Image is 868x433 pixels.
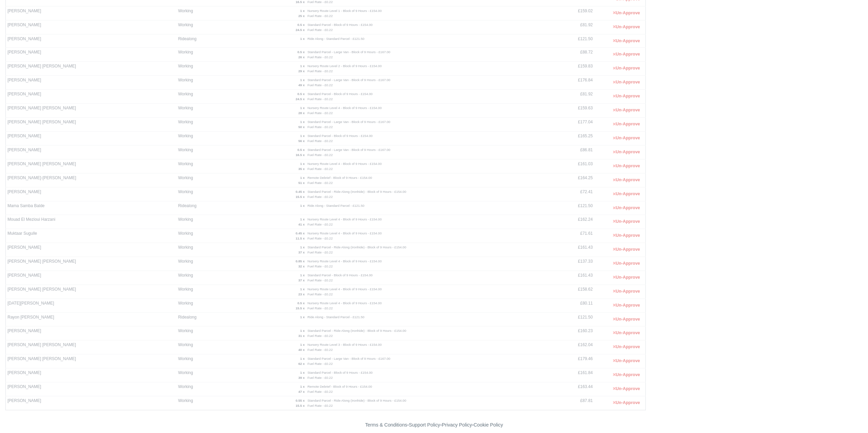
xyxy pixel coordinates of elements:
td: [PERSON_NAME] [PERSON_NAME] [6,62,177,76]
strong: 47 x [298,390,305,393]
small: Fuel Rate - £0.22 [307,264,333,268]
td: Working [176,104,228,118]
strong: 0.5 x [297,50,305,54]
strong: 51 x [298,181,305,185]
small: Standard Parcel - Block of 9 Hours - £154.00 [307,273,372,277]
strong: 1 x [300,287,305,291]
strong: 24.5 x [296,28,305,32]
td: [PERSON_NAME] [6,34,177,48]
td: £164.25 [533,173,594,187]
strong: 1 x [300,357,305,360]
small: Nursery Route Level 4 - Block of 9 Hours - £154.00 [307,287,382,291]
td: [PERSON_NAME] [6,270,177,284]
strong: 1 x [300,343,305,346]
td: [PERSON_NAME] [PERSON_NAME] [6,104,177,118]
td: [PERSON_NAME] [6,396,177,410]
td: £161.03 [533,159,594,173]
strong: 1 x [300,78,305,82]
td: £161.43 [533,270,594,284]
iframe: Chat Widget [834,400,868,433]
small: Fuel Rate - £0.22 [307,111,333,115]
button: Un-Approve [609,398,644,408]
td: [PERSON_NAME] [PERSON_NAME] [6,354,177,368]
td: Working [176,396,228,410]
strong: 1 x [300,204,305,207]
td: £163.44 [533,382,594,396]
td: £179.46 [533,354,594,368]
td: [PERSON_NAME] [6,20,177,34]
strong: 1 x [300,9,305,13]
button: Un-Approve [609,8,644,18]
td: Working [176,90,228,104]
td: Ridealong [176,201,228,215]
small: Standard Parcel - Block of 9 Hours - £154.00 [307,134,372,138]
strong: 1 x [300,162,305,166]
td: Working [176,159,228,173]
td: Working [176,187,228,201]
button: Un-Approve [609,217,644,227]
strong: 1 x [300,64,305,68]
small: Fuel Rate - £0.22 [307,222,333,226]
small: Remote Debrief - Block of 9 Hours - £154.00 [307,176,372,180]
button: Un-Approve [609,342,644,352]
strong: 1 x [300,315,305,319]
td: £81.92 [533,90,594,104]
td: Ridealong [176,34,228,48]
button: Un-Approve [609,105,644,115]
small: Fuel Rate - £0.22 [307,278,333,282]
strong: 11.5 x [296,236,305,240]
td: Working [176,173,228,187]
strong: 16.5 x [296,153,305,157]
small: Standard Parcel - Large Van - Block of 9 Hours - £167.00 [307,120,390,124]
small: Fuel Rate - £0.22 [307,97,333,101]
strong: 37 x [298,250,305,254]
td: £88.72 [533,48,594,62]
small: Fuel Rate - £0.22 [307,55,333,59]
td: £81.92 [533,20,594,34]
td: [PERSON_NAME] [6,132,177,145]
small: Fuel Rate - £0.22 [307,292,333,296]
td: Working [176,243,228,257]
strong: 35 x [298,167,305,171]
small: Fuel Rate - £0.22 [307,69,333,73]
button: Un-Approve [609,370,644,380]
td: Working [176,118,228,132]
td: [PERSON_NAME] [PERSON_NAME] [6,257,177,270]
small: Fuel Rate - £0.22 [307,125,333,129]
small: Nursery Route Level 4 - Block of 9 Hours - £154.00 [307,106,382,110]
td: [PERSON_NAME] [6,48,177,62]
td: [PERSON_NAME] [PERSON_NAME] [6,159,177,173]
td: £162.24 [533,215,594,229]
small: Fuel Rate - £0.22 [307,83,333,87]
strong: 40 x [298,348,305,352]
strong: 15.5 x [296,404,305,407]
strong: 0.5 x [297,92,305,96]
button: Un-Approve [609,245,644,254]
button: Un-Approve [609,384,644,394]
small: Ride Along - Standard Parcel - £121.50 [307,37,364,41]
button: Un-Approve [609,273,644,282]
small: Standard Parcel - Ride Along (Ironhide) - Block of 9 Hours - £154.00 [307,399,406,402]
td: Working [176,145,228,159]
small: Fuel Rate - £0.22 [307,348,333,352]
small: Ride Along - Standard Parcel - £121.50 [307,315,364,319]
td: £162.04 [533,340,594,354]
strong: 0.45 x [296,190,305,194]
small: Fuel Rate - £0.22 [307,139,333,143]
td: £158.62 [533,284,594,298]
td: Mama Samba Balde [6,201,177,215]
td: Working [176,270,228,284]
small: Nursery Route Level 4 - Block of 9 Hours - £154.00 [307,231,382,235]
td: Working [176,382,228,396]
strong: 1 x [300,176,305,180]
strong: 0.5 x [297,23,305,27]
small: Nursery Route Level 4 - Block of 9 Hours - £154.00 [307,301,382,305]
strong: 1 x [300,329,305,333]
td: [PERSON_NAME] [6,243,177,257]
td: £121.50 [533,201,594,215]
strong: 25 x [298,14,305,18]
td: £160.23 [533,326,594,340]
strong: 39 x [298,376,305,380]
small: Nursery Route Level 4 - Block of 9 Hours - £154.00 [307,217,382,221]
td: [PERSON_NAME] [PERSON_NAME] [6,284,177,298]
